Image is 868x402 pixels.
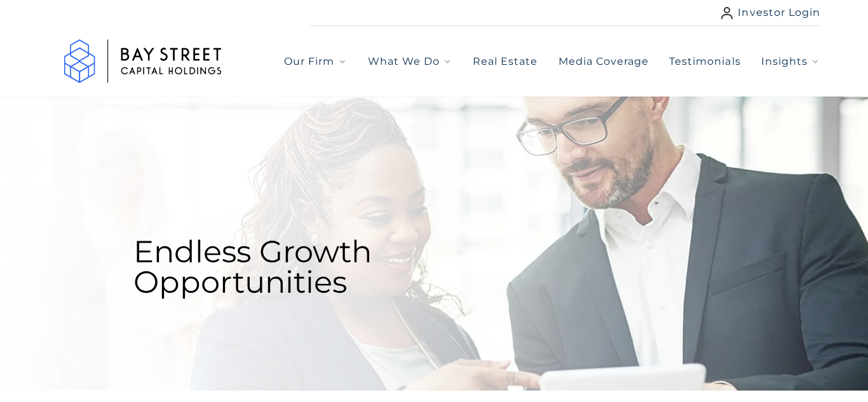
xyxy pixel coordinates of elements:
a: Investor Login [721,5,820,20]
a: Media Coverage [559,54,649,69]
span: Insights [761,54,808,69]
button: What We Do [368,54,452,69]
span: Our Firm [284,54,334,69]
a: Testimonials [669,54,740,69]
button: Our Firm [284,54,347,69]
img: Logo [48,26,238,97]
img: user icon [721,7,733,19]
span: What We Do [368,54,440,69]
a: Go to home page [48,26,238,97]
span: Endless Growth Opportunities [133,233,372,300]
a: Real Estate [473,54,538,69]
button: Insights [761,54,820,69]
